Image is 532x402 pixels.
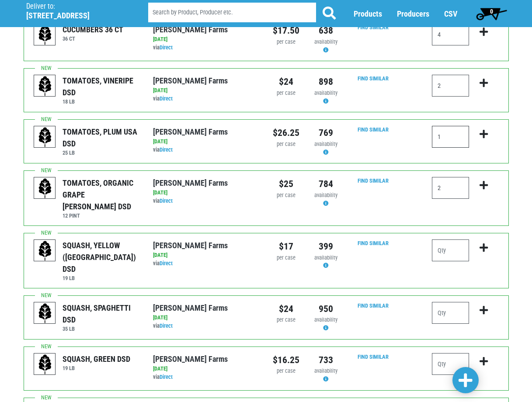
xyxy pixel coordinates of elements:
[34,24,56,46] img: placeholder-variety-43d6402dacf2d531de610a020419775a.svg
[160,260,173,267] a: Direct
[63,326,140,332] h6: 35 LB
[160,374,173,380] a: Direct
[358,240,389,246] a: Find Similar
[153,314,259,322] div: [DATE]
[273,191,299,200] div: per case
[63,177,140,212] div: TOMATOES, ORGANIC GRAPE [PERSON_NAME] DSD
[358,126,389,133] a: Find Similar
[432,24,469,45] input: Qty
[63,302,140,326] div: SQUASH, SPAGHETTI DSD
[63,353,130,365] div: SQUASH, GREEN DSD
[273,38,299,46] div: per case
[358,75,389,82] a: Find Similar
[153,87,259,95] div: [DATE]
[358,24,389,31] a: Find Similar
[160,44,173,51] a: Direct
[153,44,259,52] div: via
[273,75,299,89] div: $24
[354,9,382,18] a: Products
[63,239,140,275] div: SQUASH, YELLOW ([GEOGRAPHIC_DATA]) DSD
[63,365,130,371] h6: 19 LB
[160,95,173,102] a: Direct
[314,367,337,374] span: availability
[153,197,259,205] div: via
[313,24,339,38] div: 638
[153,241,228,250] a: [PERSON_NAME] Farms
[34,353,56,375] img: placeholder-variety-43d6402dacf2d531de610a020419775a.svg
[314,192,337,198] span: availability
[313,177,339,191] div: 784
[153,251,259,260] div: [DATE]
[160,198,173,204] a: Direct
[314,90,337,96] span: availability
[153,127,228,136] a: [PERSON_NAME] Farms
[273,89,299,97] div: per case
[63,35,123,42] h6: 36 CT
[444,9,457,18] a: CSV
[273,316,299,324] div: per case
[153,35,259,44] div: [DATE]
[273,239,299,253] div: $17
[153,354,228,364] a: [PERSON_NAME] Farms
[432,353,469,375] input: Qty
[273,24,299,38] div: $17.50
[472,5,511,22] a: 0
[273,140,299,149] div: per case
[314,141,337,147] span: availability
[490,8,493,15] span: 0
[313,302,339,316] div: 950
[63,275,140,281] h6: 19 LB
[160,146,173,153] a: Direct
[153,260,259,268] div: via
[153,178,228,187] a: [PERSON_NAME] Farms
[153,76,228,85] a: [PERSON_NAME] Farms
[160,322,173,329] a: Direct
[63,149,140,156] h6: 25 LB
[432,302,469,324] input: Qty
[314,38,337,45] span: availability
[63,98,140,105] h6: 18 LB
[34,126,56,148] img: placeholder-variety-43d6402dacf2d531de610a020419775a.svg
[314,254,337,261] span: availability
[34,302,56,324] img: placeholder-variety-43d6402dacf2d531de610a020419775a.svg
[153,322,259,330] div: via
[314,316,337,323] span: availability
[63,75,140,98] div: TOMATOES, VINERIPE DSD
[273,126,299,140] div: $26.25
[397,9,429,18] a: Producers
[313,126,339,140] div: 769
[358,302,389,309] a: Find Similar
[273,177,299,191] div: $25
[358,353,389,360] a: Find Similar
[432,75,469,97] input: Qty
[153,138,259,146] div: [DATE]
[273,302,299,316] div: $24
[273,353,299,367] div: $16.25
[34,75,56,97] img: placeholder-variety-43d6402dacf2d531de610a020419775a.svg
[153,365,259,373] div: [DATE]
[26,11,126,21] h5: [STREET_ADDRESS]
[34,177,56,199] img: placeholder-variety-43d6402dacf2d531de610a020419775a.svg
[153,373,259,381] div: via
[313,75,339,89] div: 898
[63,126,140,149] div: TOMATOES, PLUM USA DSD
[153,189,259,197] div: [DATE]
[432,177,469,199] input: Qty
[358,177,389,184] a: Find Similar
[432,239,469,261] input: Qty
[34,240,56,262] img: placeholder-variety-43d6402dacf2d531de610a020419775a.svg
[148,3,316,22] input: Search by Product, Producer etc.
[273,367,299,375] div: per case
[26,2,126,11] p: Deliver to:
[153,95,259,103] div: via
[273,254,299,262] div: per case
[63,24,123,35] div: CUCUMBERS 36 CT
[313,239,339,253] div: 399
[432,126,469,148] input: Qty
[153,25,228,34] a: [PERSON_NAME] Farms
[153,303,228,312] a: [PERSON_NAME] Farms
[153,146,259,154] div: via
[313,353,339,367] div: 733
